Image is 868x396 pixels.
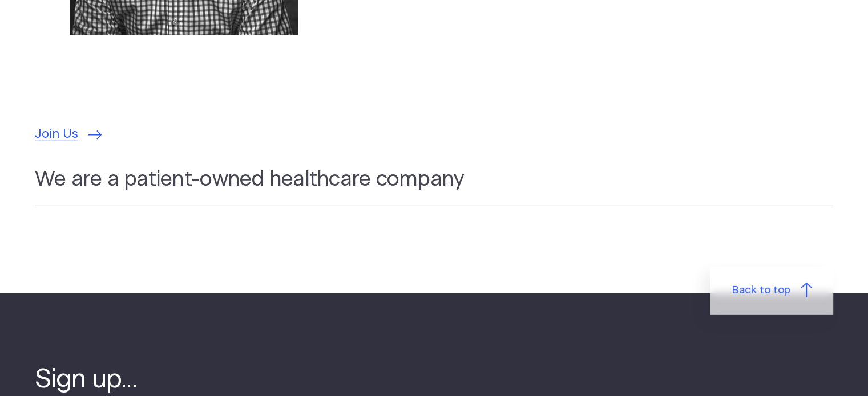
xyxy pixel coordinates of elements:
[35,125,102,144] a: Join Us
[710,267,833,315] a: Back to top
[732,283,790,299] span: Back to top
[35,125,78,144] span: Join Us
[35,165,833,206] h2: We are a patient-owned healthcare company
